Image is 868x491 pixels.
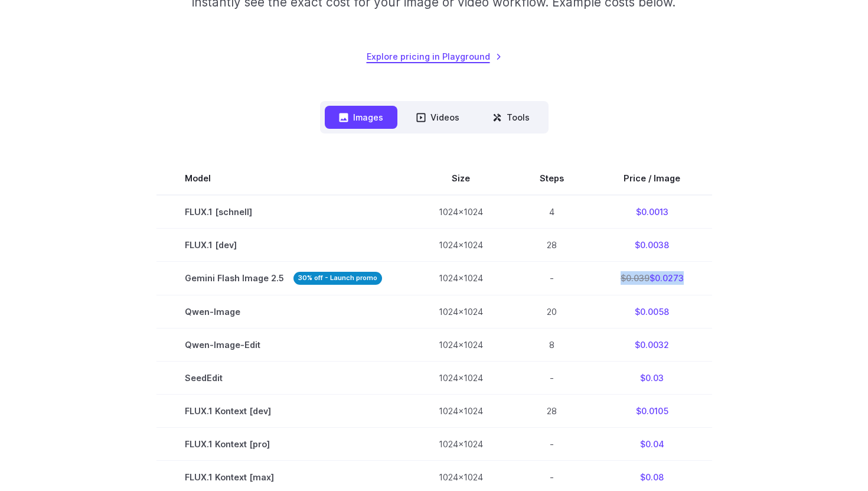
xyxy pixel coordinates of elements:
[592,295,712,328] td: $0.0058
[511,394,592,427] td: 28
[592,361,712,394] td: $0.03
[410,361,511,394] td: 1024x1024
[592,162,712,195] th: Price / Image
[511,295,592,328] td: 20
[156,162,410,195] th: Model
[156,394,410,427] td: FLUX.1 Kontext [dev]
[156,295,410,328] td: Qwen-Image
[156,361,410,394] td: SeedEdit
[592,262,712,295] td: $0.0273
[592,195,712,229] td: $0.0013
[185,271,382,285] span: Gemini Flash Image 2.5
[410,262,511,295] td: 1024x1024
[156,195,410,229] td: FLUX.1 [schnell]
[410,394,511,427] td: 1024x1024
[156,229,410,262] td: FLUX.1 [dev]
[592,427,712,460] td: $0.04
[410,328,511,361] td: 1024x1024
[410,295,511,328] td: 1024x1024
[511,195,592,229] td: 4
[592,394,712,427] td: $0.0105
[410,162,511,195] th: Size
[325,106,397,129] button: Images
[410,229,511,262] td: 1024x1024
[156,427,410,460] td: FLUX.1 Kontext [pro]
[621,273,650,283] s: $0.039
[410,195,511,229] td: 1024x1024
[410,427,511,460] td: 1024x1024
[367,50,502,63] a: Explore pricing in Playground
[402,106,474,129] button: Videos
[592,229,712,262] td: $0.0038
[478,106,544,129] button: Tools
[511,262,592,295] td: -
[293,272,382,284] strong: 30% off - Launch promo
[511,361,592,394] td: -
[156,328,410,361] td: Qwen-Image-Edit
[511,427,592,460] td: -
[511,162,592,195] th: Steps
[511,229,592,262] td: 28
[511,328,592,361] td: 8
[592,328,712,361] td: $0.0032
